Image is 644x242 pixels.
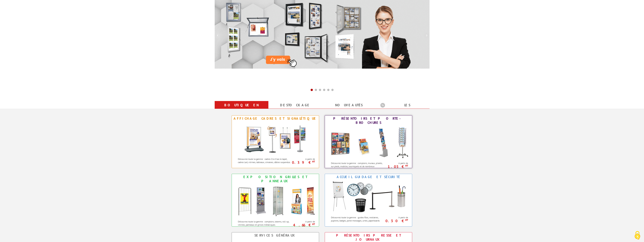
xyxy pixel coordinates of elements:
[293,220,315,223] span: A partir de
[312,223,315,226] sup: HT
[326,233,411,242] div: Présentoirs Presse et Journaux
[291,224,315,226] p: 4.66 €
[233,175,318,183] div: Exposition Grilles et Panneaux
[405,164,408,167] sup: HT
[386,216,408,219] span: A partir de
[384,220,408,222] p: 0.30 €
[405,218,408,222] sup: HT
[238,220,292,226] p: Découvrez toute la gamme : comptoirs, totems, roll-up, vitrines, panneaux et grilles métalliques.
[380,102,425,115] a: Les promotions
[331,216,385,222] p: Découvrez toute la gamme : guides files, vestiaires, pupitres, badges, porte-messages, urnes, pap...
[331,162,385,171] p: Découvrez toute la gamme : comptoirs, muraux, pliants, sur pieds, mobiles, tourniquets et de nomb...
[327,180,410,214] img: Accueil Guidage et Sécurité
[633,231,642,240] img: Cookies (fenêtre modale)
[386,162,408,165] span: A partir de
[327,102,371,109] a: nouveautés
[325,115,412,168] a: Présentoirs et Porte-brochures Présentoirs et Porte-brochures Découvrez toute la gamme : comptoir...
[384,165,408,168] p: 1.05 €
[233,233,318,237] div: Services Généraux
[631,229,644,242] button: Cookies (fenêtre modale)
[219,102,264,115] a: Boutique en ligne
[291,161,315,164] p: 0.39 €
[240,122,310,155] img: Affichage Cadres et Signalétique
[326,116,411,125] div: Présentoirs et Porte-brochures
[293,158,315,161] span: A partir de
[380,102,427,109] b: Les promotions
[312,160,315,163] sup: HT
[233,116,318,121] div: Affichage Cadres et Signalétique
[327,126,410,160] img: Présentoirs et Porte-brochures
[273,102,318,109] a: Destockage
[238,157,292,164] p: Découvrez toute la gamme : cadres Clic-Clac à clapet, cadres Led, vitrines, tableaux, cimaises, c...
[325,174,412,227] a: Accueil Guidage et Sécurité Accueil Guidage et Sécurité Découvrez toute la gamme : guides files, ...
[232,174,319,227] a: Exposition Grilles et Panneaux Exposition Grilles et Panneaux Découvrez toute la gamme : comptoir...
[232,115,319,168] a: Affichage Cadres et Signalétique Affichage Cadres et Signalétique Découvrez toute la gamme : cadr...
[234,184,317,218] img: Exposition Grilles et Panneaux
[326,175,411,179] div: Accueil Guidage et Sécurité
